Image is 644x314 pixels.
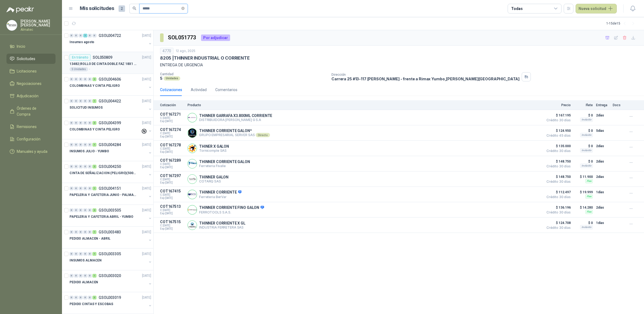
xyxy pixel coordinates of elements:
[70,54,91,61] div: En tránsito
[70,142,152,159] a: 0 0 0 0 0 1 GSOL004284[DATE] INSUMOS JULIO - YUMBO
[544,226,571,229] span: Crédito 30 días
[168,33,197,42] h3: SOL051773
[160,147,184,150] span: C: [DATE]
[596,127,610,134] p: 5 días
[256,133,270,137] div: Directo
[6,66,56,76] a: Licitaciones
[92,252,96,256] div: 1
[596,112,610,119] p: 2 días
[70,252,74,256] div: 0
[88,34,92,37] div: 0
[70,274,74,278] div: 0
[142,55,151,60] p: [DATE]
[70,236,110,241] p: PEDIDO ALMACEN - ABRIL
[83,187,87,190] div: 0
[544,220,571,226] span: $ 124.708
[160,181,184,184] span: Exp: [DATE]
[88,230,92,234] div: 0
[70,230,74,234] div: 0
[70,105,103,110] p: SOLICITUD INSUMOS
[142,120,151,126] p: [DATE]
[596,204,610,211] p: 2 días
[142,186,151,191] p: [DATE]
[79,208,83,212] div: 0
[596,158,610,165] p: 2 días
[160,112,184,116] p: COT167271
[70,61,137,67] p: 13482 | ROLLO DE CINTA DOBLE FAZ 18X1 MM TESSA
[70,67,88,71] div: 5 Unidades
[160,189,184,193] p: COT167415
[70,34,74,37] div: 0
[70,294,152,312] a: 0 0 0 0 0 3 GSOL003019[DATE] PEDIDO CINTAS Y ESCOBAS
[70,229,152,246] a: 0 0 0 0 0 1 GSOL003483[DATE] PEDIDO ALMACEN - ABRIL
[79,143,83,147] div: 0
[79,77,83,81] div: 0
[83,296,87,299] div: 0
[92,77,96,81] div: 2
[88,296,92,299] div: 0
[160,178,184,181] span: C: [DATE]
[99,99,121,103] p: GSOL004422
[160,224,184,227] span: C: [DATE]
[70,121,74,125] div: 0
[88,274,92,278] div: 0
[99,252,121,256] p: GSOL003305
[201,34,230,41] div: Por adjudicar
[215,87,237,93] div: Comentarios
[133,6,136,10] span: search
[17,68,37,74] span: Licitaciones
[70,272,152,290] a: 0 0 0 0 0 1 GSOL003020[DATE] PEDIDO ALMACEN
[74,208,78,212] div: 0
[199,221,245,225] p: THINNER CORRIENTE X GL
[142,251,151,257] p: [DATE]
[160,220,184,224] p: COT167515
[199,129,270,133] p: THINNER CORRIENTE GALON*
[142,99,151,104] p: [DATE]
[83,252,87,256] div: 0
[17,81,41,87] span: Negociaciones
[6,146,56,157] a: Manuales y ayuda
[88,208,92,212] div: 0
[70,258,102,263] p: INSUMOS ALMACEN
[331,73,520,77] p: Dirección
[160,103,184,107] p: Cotización
[88,143,92,147] div: 0
[199,175,228,179] p: THINNER GALON
[574,220,593,226] p: $ 0
[544,165,571,168] span: Crédito 30 días
[79,296,83,299] div: 0
[70,192,137,198] p: PAPELERIA Y CAFETERIA JUNIO - PALMASECA
[99,230,121,234] p: GSOL003483
[188,221,197,230] img: Company Logo
[199,144,229,149] p: THINER X GALON
[79,121,83,125] div: 0
[79,252,83,256] div: 0
[544,134,571,137] span: Crédito 45 días
[188,159,197,168] img: Company Logo
[62,52,153,74] a: En tránsitoSOL050809[DATE] 13482 |ROLLO DE CINTA DOBLE FAZ 18X1 MM TESSA5 Unidades-
[92,274,96,278] div: 1
[160,132,184,135] span: C: [DATE]
[88,77,92,81] div: 0
[83,99,87,103] div: 0
[574,204,593,211] p: $ 14.280
[574,174,593,180] p: $ 11.900
[70,214,133,219] p: PAPELERIA Y CAFETERIA ABRIL - YUMBO
[142,142,151,147] p: [DATE]
[70,149,109,154] p: INSUMOS JULIO - YUMBO
[92,208,96,212] div: 2
[596,220,610,226] p: 1 días
[99,34,121,37] p: GSOL004722
[188,129,197,137] img: Company Logo
[70,40,94,45] p: Insumos agosto
[74,165,78,168] div: 0
[99,77,121,81] p: GSOL004606
[142,230,151,235] p: [DATE]
[70,296,74,299] div: 0
[6,103,56,119] a: Órdenes de Compra
[74,143,78,147] div: 0
[70,77,74,81] div: 0
[70,99,74,103] div: 0
[580,118,593,122] div: Incluido
[92,296,96,299] div: 3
